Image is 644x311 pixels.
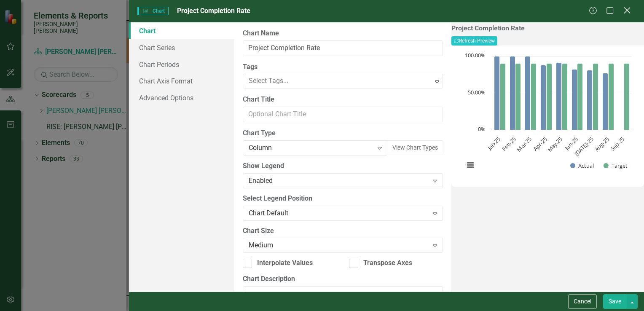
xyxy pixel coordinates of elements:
path: Sep-25, 90. Target. [624,64,630,130]
div: Medium [249,241,428,250]
path: Apr-25, 90. Target. [547,64,552,130]
a: Chart Series [129,39,234,56]
path: Jan-25, 100. Actual. [494,56,500,130]
path: Feb-25, 100. Actual. [510,56,515,130]
text: Sep-25 [609,135,626,153]
label: Show Legend [243,161,443,171]
div: Transpose Axes [363,258,412,268]
h3: Project Completion Rate [451,24,644,32]
span: Chart [137,7,169,15]
text: Mar-25 [515,135,533,153]
text: 0% [478,125,486,133]
label: Chart Type [243,129,443,138]
text: Jan-25 [485,135,502,152]
a: Chart Periods [129,56,234,73]
label: Chart Title [243,95,443,105]
path: May-25, 90. Target. [562,64,568,130]
path: Feb-25, 90. Target. [515,64,521,130]
label: Chart Name [243,29,443,38]
text: [DATE]-25 [573,135,595,158]
path: Jul-25, 80.6. Actual. [587,70,593,130]
div: Enabled [249,176,428,185]
button: Refresh Preview [451,36,497,46]
label: Select Legend Position [243,194,443,204]
a: Chart Axis Format [129,72,234,89]
path: Jan-25, 90. Target. [500,64,506,130]
path: May-25, 90.9. Actual. [556,63,562,130]
text: 100.00% [465,51,486,59]
label: Chart Size [243,226,443,236]
div: Interpolate Values [257,258,313,268]
button: Show Target [604,162,628,169]
text: Feb-25 [500,135,518,153]
a: Advanced Options [129,89,234,106]
span: Project Completion Rate [177,7,250,15]
div: Chart. Highcharts interactive chart. [460,52,636,178]
path: Jul-25, 90. Target. [593,64,598,130]
text: Aug-25 [593,135,611,153]
button: Save [603,294,627,309]
button: Cancel [568,294,597,309]
text: May-25 [546,135,564,153]
a: Chart [129,22,234,39]
text: Apr-25 [531,135,548,152]
button: View chart menu, Chart [464,159,476,171]
path: Apr-25, 87.5. Actual. [541,65,546,130]
text: Jun-25 [563,135,580,152]
button: View Chart Types [387,140,443,155]
g: Target, bar series 2 of 2 with 9 bars. [500,64,630,130]
div: Column [249,143,373,153]
path: Aug-25, 77. Actual. [603,73,608,130]
label: Tags [243,62,443,72]
label: Chart Description [243,274,443,284]
path: Aug-25, 90. Target. [609,64,614,130]
button: Show Actual [570,162,594,169]
path: Jun-25, 90. Target. [577,64,583,130]
g: Actual, bar series 1 of 2 with 9 bars. [494,56,624,130]
path: Mar-25, 90. Target. [531,64,537,130]
text: 50.00% [468,88,486,96]
input: Optional Chart Title [243,107,443,122]
path: Jun-25, 81.8. Actual. [572,70,577,130]
div: Chart Default [249,208,428,218]
path: Mar-25, 100. Actual. [525,56,531,130]
svg: Interactive chart [460,52,636,178]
